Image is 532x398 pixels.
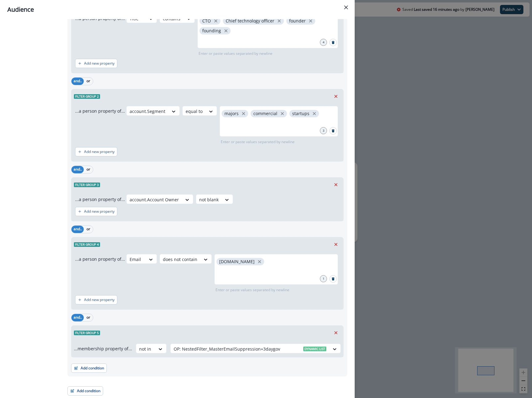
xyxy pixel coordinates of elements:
button: Add condition [67,386,103,396]
button: Search [329,127,337,135]
p: ...membership property of... [74,345,132,352]
button: close [240,111,247,117]
button: Add new property [75,59,117,68]
p: founding [202,28,221,34]
button: Remove [331,328,341,337]
button: and.. [71,314,84,321]
p: CTO [202,18,211,24]
button: or [84,166,93,173]
button: and.. [71,166,84,173]
p: startups [292,111,309,116]
p: commercial [253,111,277,116]
button: close [279,111,285,117]
button: close [223,28,229,34]
button: close [311,111,317,117]
p: Enter or paste values separated by newline [197,51,274,56]
button: Remove [331,92,341,101]
p: Enter or paste values separated by newline [220,139,296,145]
div: Audience [7,5,347,14]
button: or [84,314,93,321]
button: Add condition [71,364,107,373]
button: or [84,226,93,233]
p: founder [289,18,306,24]
button: Add new property [75,147,117,156]
span: Filter group 2 [74,94,100,99]
button: Search [329,39,337,46]
div: 3 [320,127,327,134]
div: 4 [320,39,327,46]
button: close [308,18,314,24]
p: Enter or paste values separated by newline [214,287,291,293]
button: Add new property [75,295,117,304]
button: and.. [71,78,84,85]
p: Chief technology officer [226,18,274,24]
span: Filter group 3 [74,183,100,187]
p: ...a person property of... [75,256,125,262]
button: close [256,259,263,265]
button: close [276,18,282,24]
button: Add new property [75,207,117,216]
p: Add new property [84,61,115,66]
span: Filter group 4 [74,242,100,247]
span: Filter group 5 [74,331,100,335]
p: Add new property [84,298,115,302]
p: majors [224,111,239,116]
button: Close [341,2,351,12]
p: Add new property [84,209,115,214]
button: Remove [331,180,341,189]
button: and.. [71,226,84,233]
button: or [84,78,93,85]
p: ...a person property of... [75,108,125,114]
button: Remove [331,240,341,249]
p: [DOMAIN_NAME] [219,259,255,264]
button: close [213,18,219,24]
p: ...a person property of... [75,196,125,203]
button: Search [329,275,337,283]
p: Add new property [84,150,115,154]
div: 1 [320,275,327,282]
